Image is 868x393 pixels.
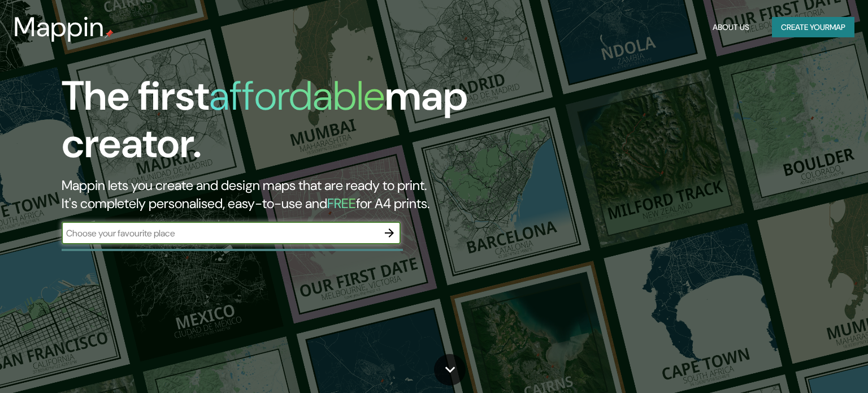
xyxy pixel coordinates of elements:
button: Create yourmap [772,17,854,38]
h3: Mappin [14,11,105,43]
h1: affordable [209,70,385,122]
input: Choose your favourite place [62,227,378,240]
h1: The first map creator. [62,72,496,176]
h5: FREE [327,195,356,212]
h2: Mappin lets you create and design maps that are ready to print. It's completely personalised, eas... [62,176,496,213]
button: About Us [708,17,754,38]
img: mappin-pin [105,29,114,38]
